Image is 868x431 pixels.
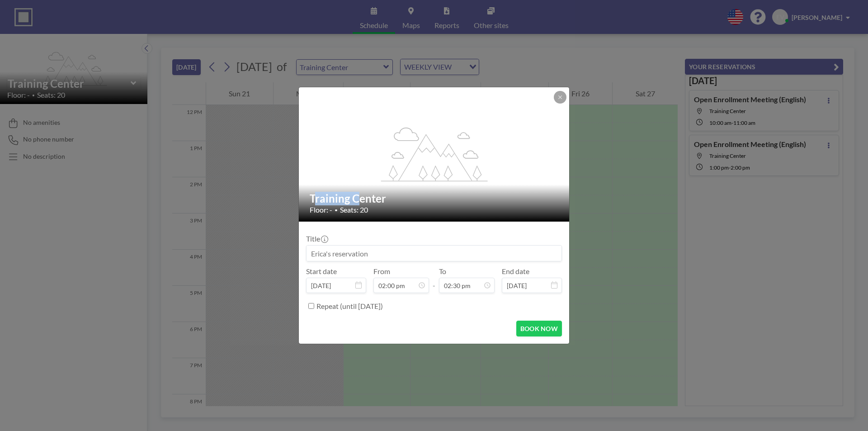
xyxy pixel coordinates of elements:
g: flex-grow: 1.2; [381,127,488,181]
label: To [439,267,446,276]
label: End date [502,267,529,276]
label: Repeat (until [DATE]) [316,302,383,311]
input: Erica's reservation [307,246,561,261]
label: Start date [306,267,337,276]
span: Seats: 20 [340,205,368,214]
span: - [433,270,435,290]
h2: Training Center [310,192,559,205]
span: • [335,207,338,213]
span: Floor: - [310,205,332,214]
label: From [373,267,390,276]
button: BOOK NOW [516,321,562,336]
label: Title [306,234,327,243]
